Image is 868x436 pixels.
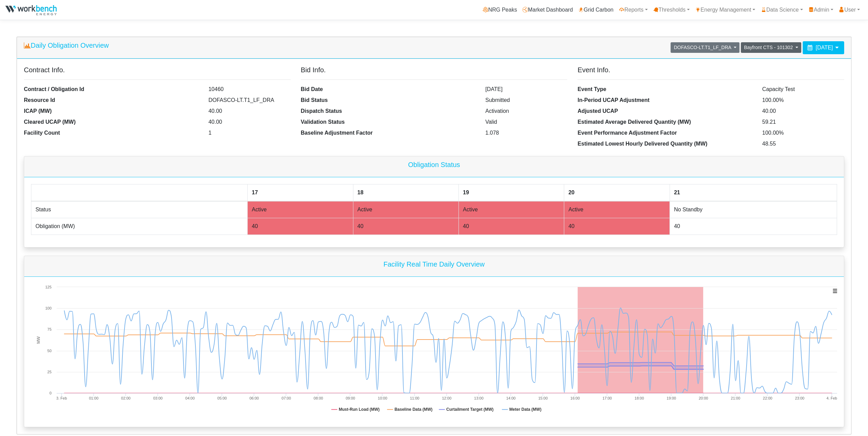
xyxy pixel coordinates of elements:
dt: In-Period UCAP Adjustment [572,96,757,107]
h5: Obligation Status [31,161,837,169]
dd: 40.00 [203,107,296,115]
th: 20 [564,184,670,201]
text: 03:00 [153,396,163,400]
tspan: Meter Data (MW) [509,407,541,412]
dt: Dispatch Status [296,107,480,118]
dt: Adjusted UCAP [572,107,757,118]
h5: Bid Info. [301,66,568,74]
td: 40 [459,218,564,235]
dd: [DATE] [480,85,573,93]
text: 11:00 [410,396,420,400]
th: 17 [248,184,353,201]
text: 02:00 [121,396,131,400]
text: 01:00 [89,396,99,400]
tspan: 4. Feb [826,396,837,400]
text: 25 [47,370,52,374]
text: 20:00 [698,396,708,400]
text: 07:00 [281,396,291,400]
a: Market Dashboard [520,3,576,17]
dd: 40.00 [203,118,296,126]
tspan: Must-Run Load (MW) [339,407,380,412]
a: User [836,3,863,17]
button: DOFASCO-LT.T1_LF_DRA [671,42,739,53]
dt: Bid Status [296,96,480,107]
text: 10:00 [378,396,387,400]
text: 100 [45,306,52,310]
text: 16:00 [570,396,580,400]
span: Bayfront CTS - 101302 [744,45,793,50]
dt: Event Performance Adjustment Factor [572,129,757,140]
tspan: MW [36,336,41,344]
dt: Contract / Obligation Id [19,85,203,96]
td: Active [564,201,670,218]
a: Data Science [758,3,805,17]
text: 15:00 [538,396,548,400]
text: 09:00 [346,396,355,400]
dd: 48.55 [757,140,849,148]
h5: Contract Info. [24,66,291,74]
dd: 1.078 [480,129,573,137]
text: 19:00 [666,396,676,400]
td: No Standby [670,201,837,218]
span: [DATE] [815,45,833,50]
dt: ICAP (MW) [19,107,203,118]
dt: Event Type [572,85,757,96]
td: Active [459,201,564,218]
dt: Bid Date [296,85,480,96]
text: 13:00 [474,396,484,400]
dd: Valid [480,118,573,126]
span: DOFASCO-LT.T1_LF_DRA [674,45,731,50]
dt: Resource Id [19,96,203,107]
tspan: 3. Feb [56,396,67,400]
text: 05:00 [217,396,227,400]
td: Active [248,201,353,218]
text: 75 [47,327,52,331]
text: 50 [47,349,52,353]
dt: Estimated Lowest Hourly Delivered Quantity (MW) [572,140,757,151]
th: 19 [459,184,564,201]
text: 04:00 [185,396,195,400]
td: Status [31,201,248,218]
a: Admin [806,3,836,17]
dt: Cleared UCAP (MW) [19,118,203,129]
dd: Capacity Test [757,85,849,93]
dd: 59.21 [757,118,849,126]
text: 12:00 [442,396,452,400]
dd: Submitted [480,96,573,104]
a: Reports [616,3,650,17]
dt: Estimated Average Delivered Quantity (MW) [572,118,757,129]
tspan: Curtailment Target (MW) [446,407,493,412]
dt: Validation Status [296,118,480,129]
a: Energy Management [692,3,758,17]
h5: Event Info. [577,66,844,74]
td: 40 [248,218,353,235]
text: 0 [49,391,52,395]
text: 08:00 [314,396,323,400]
td: Active [353,201,458,218]
h5: Facility Real Time Daily Overview [31,260,837,268]
th: 21 [670,184,837,201]
dd: 10460 [203,85,296,93]
dt: Facility Count [19,129,203,140]
th: 18 [353,184,458,201]
text: 18:00 [634,396,644,400]
dd: 100.00% [757,129,849,137]
td: 40 [353,218,458,235]
text: 21:00 [731,396,740,400]
dt: Baseline Adjustment Factor [296,129,480,140]
text: 06:00 [249,396,259,400]
img: NRGPeaks.png [5,5,57,15]
text: 14:00 [506,396,516,400]
tspan: Baseline Data (MW) [395,407,432,412]
dd: 1 [203,129,296,137]
td: 40 [564,218,670,235]
a: Grid Carbon [575,3,616,17]
dd: 40.00 [757,107,849,115]
text: 125 [45,285,52,289]
dd: Activation [480,107,573,115]
text: 22:00 [763,396,773,400]
text: 23:00 [795,396,805,400]
td: Obligation (MW) [31,218,248,235]
h5: Daily Obligation Overview [24,41,109,49]
dd: DOFASCO-LT.T1_LF_DRA [203,96,296,104]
